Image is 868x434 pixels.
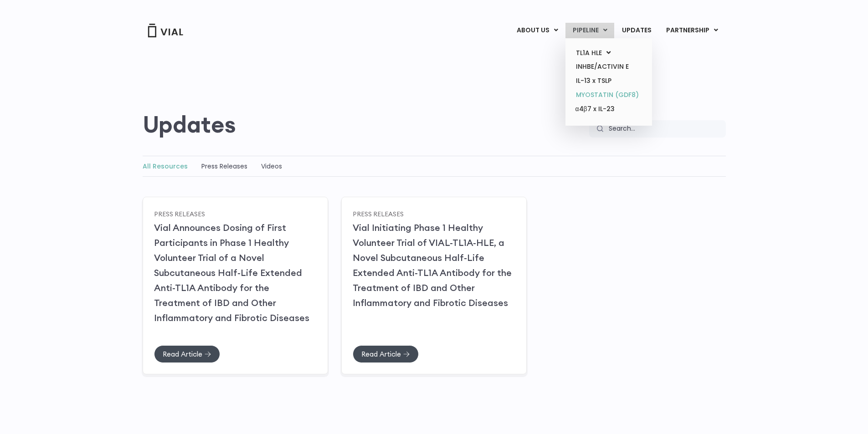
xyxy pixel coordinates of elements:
img: Vial Logo [147,24,184,37]
a: TL1A HLEMenu Toggle [569,46,648,60]
span: Read Article [163,351,202,357]
a: Press Releases [353,209,404,218]
a: Vial Initiating Phase 1 Healthy Volunteer Trial of VIAL-TL1A-HLE, a Novel Subcutaneous Half-Life ... [353,222,512,308]
a: INHBE/ACTIVIN E [569,60,648,74]
a: Vial Announces Dosing of First Participants in Phase 1 Healthy Volunteer Trial of a Novel Subcuta... [154,222,309,323]
input: Search... [603,120,726,138]
a: Press Releases [201,162,247,171]
a: Read Article [353,345,419,363]
a: PIPELINEMenu Toggle [565,23,614,38]
a: Press Releases [154,209,205,218]
a: α4β7 x IL-23 [569,102,648,117]
a: Read Article [154,345,220,363]
a: IL-13 x TSLP [569,74,648,88]
a: All Resources [143,162,188,171]
a: ABOUT USMenu Toggle [509,23,565,38]
a: PARTNERSHIPMenu Toggle [659,23,725,38]
span: Read Article [361,351,401,357]
a: Videos [261,162,282,171]
a: MYOSTATIN (GDF8) [569,88,648,102]
a: UPDATES [615,23,658,38]
h2: Updates [143,111,236,138]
